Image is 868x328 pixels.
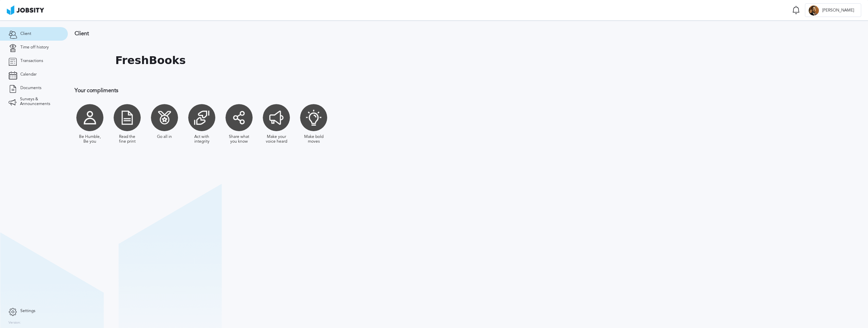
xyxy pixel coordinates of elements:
img: ab4bad089aa723f57921c736e9817d99.png [7,5,44,15]
span: Settings [20,309,35,313]
div: Make bold moves [302,135,325,144]
span: [PERSON_NAME] [819,8,857,13]
span: Transactions [20,59,43,63]
div: Make your voice heard [264,135,288,144]
span: Client [20,32,31,36]
span: Calendar [20,72,37,77]
span: Surveys & Announcements [20,97,59,106]
div: Share what you know [227,135,251,144]
h3: Client [75,30,442,37]
div: L [809,5,819,16]
div: Read the fine print [115,135,139,144]
h3: Your compliments [75,87,442,94]
div: Be Humble, Be you [78,135,102,144]
div: Act with integrity [190,135,214,144]
span: Time off history [20,45,49,50]
h1: FreshBooks [115,54,186,67]
div: Go all in [157,135,172,139]
button: L[PERSON_NAME] [805,3,861,17]
span: Documents [20,86,41,90]
label: Version: [8,321,21,325]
